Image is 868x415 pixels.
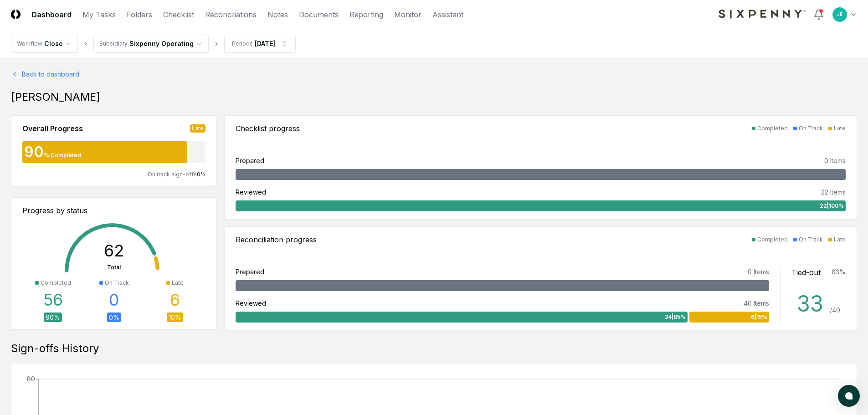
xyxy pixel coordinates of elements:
div: [PERSON_NAME] [11,90,857,104]
div: 90 [22,145,44,159]
span: On track sign-offs [148,171,197,178]
div: 83 % [832,267,846,278]
div: Completed [41,279,71,287]
div: Late [190,124,205,133]
div: 6 [170,291,180,309]
div: [DATE] [255,39,275,48]
div: Subsidiary [99,40,128,48]
img: Sixpenny logo [719,10,806,19]
a: Folders [127,9,152,20]
div: Progress by status [22,205,205,216]
div: Overall Progress [22,123,83,134]
a: Documents [299,9,339,20]
div: Sign-offs History [11,341,857,356]
nav: breadcrumb [11,35,296,53]
div: On Track [799,236,823,244]
div: 0 Items [748,267,769,277]
button: JE [832,6,848,23]
span: JE [837,11,842,18]
a: Reconciliations [205,9,257,20]
div: Late [834,124,846,133]
a: Reporting [349,9,383,20]
div: Workflow [17,40,42,48]
div: Completed [757,124,788,133]
div: On Track [799,124,823,133]
div: Reviewed [236,187,266,197]
div: 90 % [44,313,62,322]
div: 56 [43,291,63,309]
a: Back to dashboard [11,69,857,79]
div: Periods [232,40,253,48]
span: 34 | 85 % [664,313,686,321]
div: Prepared [236,267,264,277]
tspan: 80 [27,375,35,383]
div: Prepared [236,156,264,165]
div: Late [834,236,846,244]
a: Checklist progressCompletedOn TrackLatePrepared0 ItemsReviewed22 Items22|100% [224,115,857,219]
div: 10 % [167,313,183,322]
a: Dashboard [31,9,72,20]
span: 6 | 15 % [751,313,767,321]
div: / 40 [830,305,840,315]
div: 33 [797,293,830,315]
button: Periods[DATE] [224,35,296,53]
span: 0 % [197,171,205,178]
div: Tied-out [791,267,821,278]
a: Notes [267,9,288,20]
a: Monitor [394,9,421,20]
div: Reviewed [236,298,266,308]
div: Checklist progress [236,123,300,134]
div: Completed [757,236,788,244]
a: Assistant [432,9,463,20]
button: atlas-launcher [838,385,860,407]
img: Logo [11,10,21,19]
div: 22 Items [821,187,846,197]
a: Reconciliation progressCompletedOn TrackLatePrepared0 ItemsReviewed40 Items34|85%6|15%Tied-out83%... [224,226,857,330]
a: My Tasks [82,9,116,20]
div: % Completed [44,151,81,159]
div: 0 Items [824,156,846,165]
div: Late [172,279,184,287]
span: 22 | 100 % [820,202,844,210]
a: Checklist [163,9,194,20]
div: 40 Items [744,298,769,308]
div: Reconciliation progress [236,234,317,245]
